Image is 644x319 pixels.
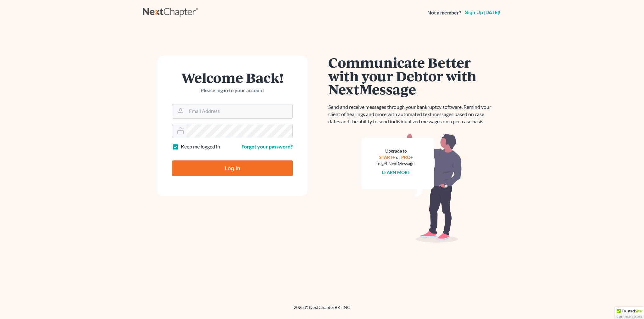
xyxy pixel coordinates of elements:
[464,10,501,15] a: Sign up [DATE]!
[172,87,293,94] p: Please log in to your account
[328,56,495,96] h1: Communicate Better with your Debtor with NextMessage
[379,154,395,160] a: START+
[172,160,293,176] input: Log In
[181,143,220,150] label: Keep me logged in
[396,154,400,160] span: or
[241,143,293,149] a: Forgot your password?
[382,170,410,175] a: Learn more
[401,154,413,160] a: PRO+
[172,71,293,84] h1: Welcome Back!
[361,133,462,243] img: nextmessage_bg-59042aed3d76b12b5cd301f8e5b87938c9018125f34e5fa2b7a6b67550977c72.svg
[427,9,461,16] strong: Not a member?
[328,104,495,125] p: Send and receive messages through your bankruptcy software. Remind your client of hearings and mo...
[376,160,415,167] div: to get NextMessage.
[615,307,644,319] div: TrustedSite Certified
[186,104,292,118] input: Email Address
[376,148,415,154] div: Upgrade to
[143,304,501,316] div: 2025 © NextChapterBK, INC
